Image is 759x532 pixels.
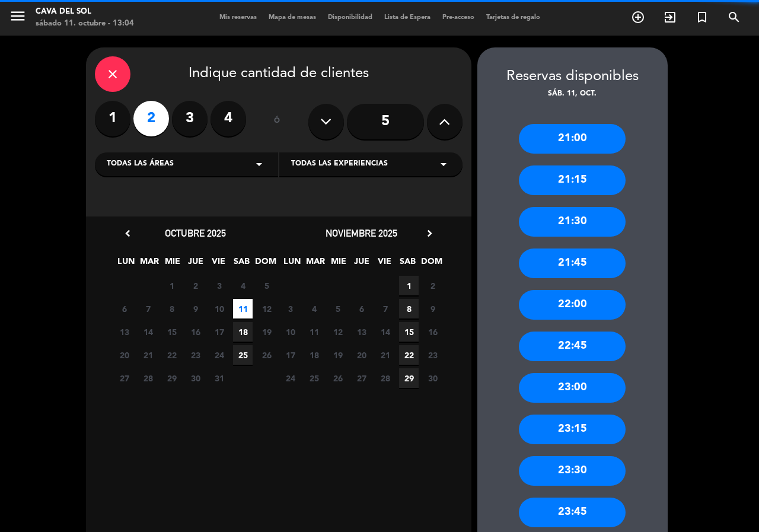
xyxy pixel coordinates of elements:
[398,254,417,274] span: SAB
[233,299,253,318] span: 11
[328,368,347,388] span: 26
[138,322,158,342] span: 14
[280,322,300,342] span: 10
[352,322,371,342] span: 13
[282,254,302,274] span: LUN
[304,345,324,365] span: 18
[423,227,436,240] i: chevron_right
[114,368,134,388] span: 27
[162,368,181,388] span: 29
[162,322,181,342] span: 15
[352,254,371,274] span: JUE
[186,322,205,342] span: 16
[257,345,276,365] span: 26
[304,299,324,318] span: 4
[232,254,251,274] span: SAB
[328,299,347,318] span: 5
[519,332,626,361] div: 22:45
[375,254,394,274] span: VIE
[436,14,480,21] span: Pre-acceso
[257,276,276,295] span: 5
[399,322,419,342] span: 15
[186,345,205,365] span: 23
[209,345,229,365] span: 24
[114,322,134,342] span: 13
[280,345,300,365] span: 17
[477,65,668,88] div: Reservas disponibles
[519,249,626,278] div: 21:45
[9,7,27,25] i: menu
[9,7,27,29] button: menu
[727,10,741,24] i: search
[480,14,546,21] span: Tarjetas de regalo
[519,415,626,444] div: 23:15
[423,322,442,342] span: 16
[326,227,397,239] span: noviembre 2025
[631,10,645,24] i: add_circle_outline
[172,101,208,136] label: 3
[663,10,677,24] i: exit_to_app
[375,322,395,342] span: 14
[138,368,158,388] span: 28
[423,345,442,365] span: 23
[399,345,419,365] span: 22
[36,6,134,18] div: Cava del Sol
[375,368,395,388] span: 28
[209,322,229,342] span: 17
[252,157,266,171] i: arrow_drop_down
[116,254,136,274] span: LUN
[209,299,229,318] span: 10
[36,18,134,30] div: sábado 11. octubre - 13:04
[399,368,419,388] span: 29
[304,368,324,388] span: 25
[399,276,419,295] span: 1
[519,290,626,320] div: 22:00
[352,345,371,365] span: 20
[162,345,181,365] span: 22
[106,67,120,81] i: close
[423,299,442,318] span: 9
[211,101,246,136] label: 4
[114,345,134,365] span: 20
[329,254,348,274] span: MIE
[519,456,626,486] div: 23:30
[162,276,181,295] span: 1
[519,124,626,154] div: 21:00
[138,299,158,318] span: 7
[138,345,158,365] span: 21
[162,254,182,274] span: MIE
[305,254,325,274] span: MAR
[378,14,436,21] span: Lista de Espera
[107,158,174,170] span: Todas las áreas
[213,14,263,21] span: Mis reservas
[328,322,347,342] span: 12
[375,345,395,365] span: 21
[133,101,169,136] label: 2
[436,157,451,171] i: arrow_drop_down
[477,88,668,100] div: sáb. 11, oct.
[162,299,181,318] span: 8
[519,207,626,237] div: 21:30
[209,254,228,274] span: VIE
[233,322,253,342] span: 18
[186,254,205,274] span: JUE
[257,322,276,342] span: 19
[328,345,347,365] span: 19
[695,10,709,24] i: turned_in_not
[280,299,300,318] span: 3
[209,276,229,295] span: 3
[263,14,322,21] span: Mapa de mesas
[352,299,371,318] span: 6
[186,276,205,295] span: 2
[257,299,276,318] span: 12
[258,101,296,142] div: ó
[421,254,441,274] span: DOM
[122,227,134,240] i: chevron_left
[114,299,134,318] span: 6
[291,158,388,170] span: Todas las experiencias
[186,299,205,318] span: 9
[519,498,626,527] div: 23:45
[95,56,463,92] div: Indique cantidad de clientes
[519,165,626,195] div: 21:15
[209,368,229,388] span: 31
